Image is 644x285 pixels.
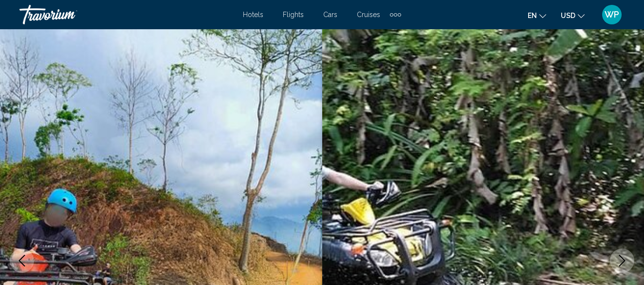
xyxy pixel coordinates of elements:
a: Cars [323,11,337,19]
iframe: Button to launch messaging window [605,246,636,277]
a: Travorium [19,5,233,24]
button: Change language [528,8,546,22]
button: Change currency [561,8,585,22]
span: USD [561,12,575,19]
span: en [528,12,537,19]
button: Previous image [10,248,34,273]
a: Cruises [357,11,380,19]
a: Hotels [243,11,263,19]
button: User Menu [599,4,625,25]
span: WP [605,10,619,19]
button: Extra navigation items [390,7,401,22]
a: Flights [283,11,304,19]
